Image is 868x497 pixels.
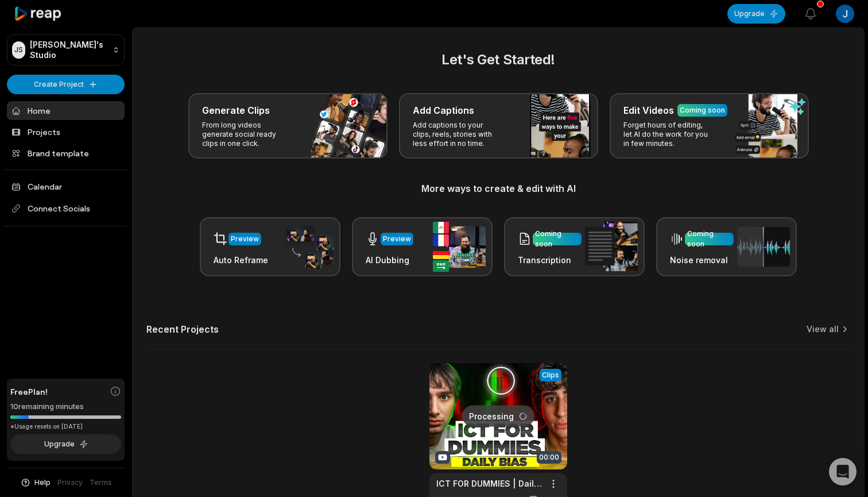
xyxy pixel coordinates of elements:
[7,144,125,163] a: Brand template
[20,477,51,488] button: Help
[214,254,268,266] h3: Auto Reframe
[10,386,48,398] span: Free Plan!
[518,254,582,266] h3: Transcription
[366,254,413,266] h3: AI Dubbing
[7,198,125,219] span: Connect Socials
[57,477,83,488] a: Privacy
[413,121,502,148] p: Add captions to your clips, reels, stories with less effort in no time.
[90,477,112,488] a: Terms
[413,103,474,117] h3: Add Captions
[7,75,125,94] button: Create Project
[680,105,725,115] div: Coming soon
[670,254,734,266] h3: Noise removal
[687,229,731,249] div: Coming soon
[202,103,270,117] h3: Generate Clips
[436,477,542,490] a: ICT FOR DUMMIES | Daily Bias EP. 10
[12,41,25,59] div: JS
[623,103,674,117] h3: Edit Videos
[7,101,125,120] a: Home
[30,40,108,60] p: [PERSON_NAME]'s Studio
[383,234,411,244] div: Preview
[281,225,334,269] img: auto_reframe.png
[623,121,712,148] p: Forget hours of editing, let AI do the work for you in few minutes.
[231,234,259,244] div: Preview
[433,222,486,272] img: ai_dubbing.png
[535,229,579,249] div: Coming soon
[10,434,121,454] button: Upgrade
[146,323,219,335] h2: Recent Projects
[10,401,121,413] div: 10 remaining minutes
[829,458,857,486] div: Open Intercom Messenger
[585,222,638,271] img: transcription.png
[727,4,785,24] button: Upgrade
[7,122,125,141] a: Projects
[10,422,121,431] div: *Usage resets on [DATE]
[34,477,51,488] span: Help
[737,227,790,267] img: noise_removal.png
[146,49,850,70] h2: Let's Get Started!
[146,182,850,195] h3: More ways to create & edit with AI
[807,323,839,335] a: View all
[202,121,291,148] p: From long videos generate social ready clips in one click.
[7,177,125,196] a: Calendar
